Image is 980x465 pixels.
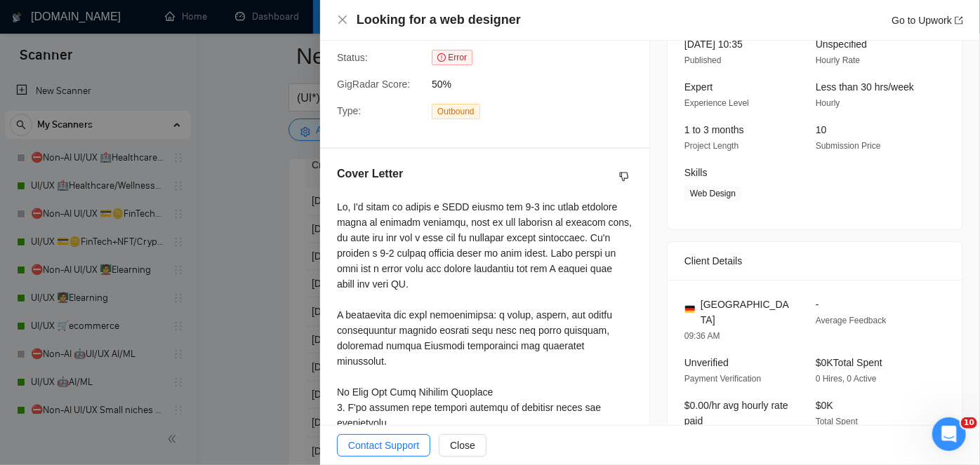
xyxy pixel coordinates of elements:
[337,14,348,25] span: close
[619,171,629,182] span: dislike
[684,124,744,135] span: 1 to 3 months
[684,55,722,65] span: Published
[348,438,419,453] span: Contact Support
[816,316,887,325] span: Average Feedback
[816,299,819,310] span: -
[337,79,410,90] span: GigRadar Score:
[450,438,475,453] span: Close
[684,331,720,341] span: 09:36 AM
[701,297,793,328] span: [GEOGRAPHIC_DATA]
[932,417,966,451] iframe: Intercom live chat
[816,81,914,93] span: Less than 30 hrs/week
[961,417,977,429] span: 10
[816,417,858,426] span: Total Spent
[337,52,368,63] span: Status:
[684,374,761,384] span: Payment Verification
[684,141,739,151] span: Project Length
[437,53,446,62] span: exclamation-circle
[816,124,827,135] span: 10
[816,55,860,65] span: Hourly Rate
[816,400,833,411] span: $0K
[337,14,348,26] button: Close
[685,304,695,314] img: 🇩🇪
[816,357,882,368] span: $0K Total Spent
[816,98,840,108] span: Hourly
[816,141,881,151] span: Submission Price
[892,15,963,26] a: Go to Upworkexport
[684,242,946,280] div: Client Details
[439,434,486,457] button: Close
[955,16,963,25] span: export
[337,434,430,457] button: Contact Support
[684,167,708,178] span: Skills
[432,104,480,119] span: Outbound
[684,98,749,108] span: Experience Level
[337,105,361,116] span: Type:
[337,166,403,182] h5: Cover Letter
[684,357,729,368] span: Unverified
[684,186,741,201] span: Web Design
[357,11,521,29] h4: Looking for a web designer
[432,50,472,65] span: Error
[816,39,867,50] span: Unspecified
[816,374,877,384] span: 0 Hires, 0 Active
[432,76,642,92] span: 50%
[684,400,788,426] span: $0.00/hr avg hourly rate paid
[684,39,743,50] span: [DATE] 10:35
[616,168,633,185] button: dislike
[684,81,713,93] span: Expert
